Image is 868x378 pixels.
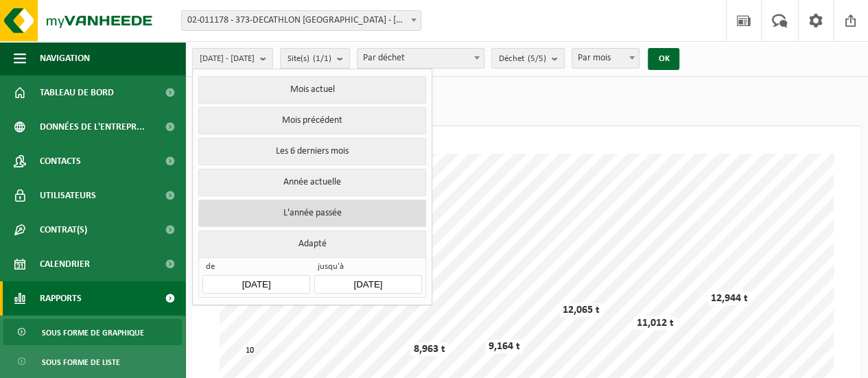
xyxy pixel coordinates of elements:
[410,342,449,356] div: 8,963 t
[40,41,90,75] span: Navigation
[198,169,425,196] button: Année actuelle
[313,54,331,63] count: (1/1)
[42,320,144,346] span: Sous forme de graphique
[40,247,90,281] span: Calendrier
[288,49,331,69] span: Site(s)
[3,319,182,345] a: Sous forme de graphique
[357,48,484,69] span: Par déchet
[633,316,677,330] div: 11,012 t
[40,281,82,316] span: Rapports
[499,49,546,69] span: Déchet
[40,144,81,178] span: Contacts
[40,213,87,247] span: Contrat(s)
[198,231,425,257] button: Adapté
[182,11,421,30] span: 02-011178 - 373-DECATHLON ANDERLECHT - ANDERLECHT
[198,200,425,227] button: L'année passée
[181,10,421,31] span: 02-011178 - 373-DECATHLON ANDERLECHT - ANDERLECHT
[280,48,350,69] button: Site(s)(1/1)
[572,48,640,69] span: Par mois
[572,49,639,68] span: Par mois
[485,340,524,353] div: 9,164 t
[648,48,679,70] button: OK
[40,178,96,213] span: Utilisateurs
[707,292,751,305] div: 12,944 t
[202,261,309,275] span: de
[42,349,120,375] span: Sous forme de liste
[314,261,421,275] span: jusqu'à
[198,138,425,165] button: Les 6 derniers mois
[357,49,484,68] span: Par déchet
[40,110,145,144] span: Données de l'entrepr...
[559,303,603,317] div: 12,065 t
[40,75,114,110] span: Tableau de bord
[528,54,546,63] count: (5/5)
[3,349,182,375] a: Sous forme de liste
[198,76,425,104] button: Mois actuel
[198,107,425,134] button: Mois précédent
[200,49,255,69] span: [DATE] - [DATE]
[491,48,565,69] button: Déchet(5/5)
[192,48,273,69] button: [DATE] - [DATE]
